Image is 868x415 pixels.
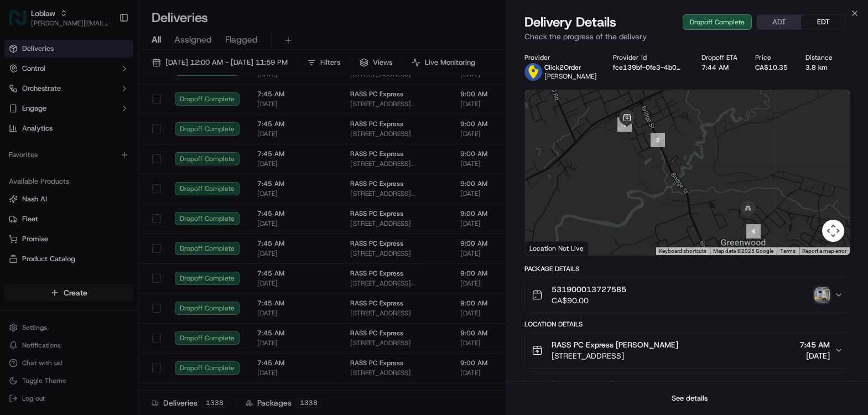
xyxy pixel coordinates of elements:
[11,160,29,178] img: Brittany Newman
[29,71,199,82] input: Got a question? Start typing here...
[814,287,830,303] img: photo_proof_of_delivery image
[78,273,134,282] a: Powered byPylon
[50,116,152,125] div: We're available if you need us!
[22,247,85,258] span: Knowledge Base
[701,63,737,72] div: 7:44 AM
[524,63,542,81] img: profile_click2order_cartwheel.png
[528,241,564,255] img: Google
[105,247,178,258] span: API Documentation
[524,13,616,31] span: Delivery Details
[525,333,850,368] button: RASS PC Express [PERSON_NAME][STREET_ADDRESS]7:45 AM[DATE]
[713,248,773,254] span: Map data ©2025 Google
[98,171,121,180] span: [DATE]
[552,379,614,390] span: [PERSON_NAME]
[780,248,796,254] a: Terms (opens in new tab)
[11,143,74,152] div: Past conversations
[613,53,684,62] div: Provider Id
[98,201,121,210] span: [DATE]
[552,284,626,295] span: 531900013727585
[822,220,844,242] button: Map camera controls
[525,372,850,408] button: [PERSON_NAME]9:00 AM
[524,31,850,42] p: Check the progress of the delivery
[755,63,788,72] div: CA$10.35
[7,242,89,262] a: 📗Knowledge Base
[188,108,201,122] button: Start new chat
[11,11,33,33] img: Nash
[524,264,850,273] div: Package Details
[22,172,31,180] img: 1736555255976-a54dd68f-1ca7-489b-9aae-adbdc363a1c4
[524,320,850,329] div: Location Details
[799,379,830,390] span: 9:00 AM
[50,105,181,116] div: Start new chat
[701,53,737,62] div: Dropoff ETA
[799,339,830,350] span: 7:45 AM
[22,201,31,210] img: 1736555255976-a54dd68f-1ca7-489b-9aae-adbdc363a1c4
[757,15,801,29] button: ADT
[23,105,43,125] img: 1738778727109-b901c2ba-d612-49f7-a14d-d897ce62d23f
[89,242,182,262] a: 💻API Documentation
[805,53,833,62] div: Distance
[552,350,678,361] span: [STREET_ADDRESS]
[802,248,846,254] a: Report a map error
[93,248,102,257] div: 💻
[805,63,833,72] div: 3.8 km
[528,241,564,255] a: Open this area in Google Maps (opens a new window)
[544,63,597,72] p: Click2Order
[755,53,788,62] div: Price
[11,248,20,257] div: 📗
[667,391,713,406] button: See details
[92,201,96,210] span: •
[799,350,830,361] span: [DATE]
[110,274,134,282] span: Pylon
[171,141,201,154] button: See all
[34,171,90,180] span: [PERSON_NAME]
[34,201,90,210] span: [PERSON_NAME]
[11,105,31,125] img: 1736555255976-a54dd68f-1ca7-489b-9aae-adbdc363a1c4
[617,117,632,132] div: 1
[613,63,684,72] button: fce139bf-0fe3-4b00-52b2-436125b8d4d5
[801,15,845,29] button: EDT
[525,241,589,255] div: Location Not Live
[11,44,201,61] p: Welcome 👋
[92,171,96,180] span: •
[11,190,29,208] img: Charles Folsom
[544,72,597,81] span: [PERSON_NAME]
[552,339,678,350] span: RASS PC Express [PERSON_NAME]
[524,53,595,62] div: Provider
[525,277,850,313] button: 531900013727585CA$90.00photo_proof_of_delivery image
[659,247,706,255] button: Keyboard shortcuts
[552,295,626,306] span: CA$90.00
[651,133,665,147] div: 2
[746,224,761,238] div: 4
